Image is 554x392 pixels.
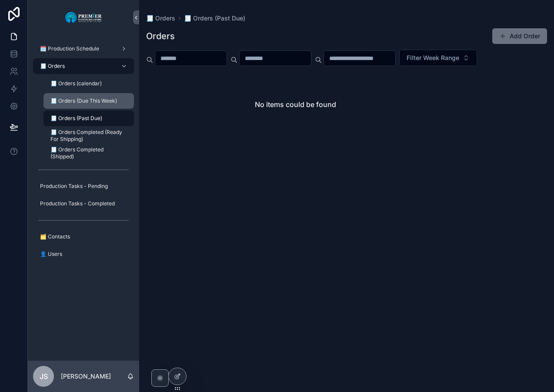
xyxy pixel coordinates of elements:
span: 🧾 Orders Completed (Shipped) [50,146,125,160]
a: 🧾 Orders (Past Due) [43,111,134,126]
span: 🧾 Orders (calendar) [50,80,102,87]
a: 🧾 Orders (Due This Week) [43,93,134,109]
button: Select Button [399,50,477,66]
span: JS [40,371,48,382]
h1: Orders [146,30,175,42]
a: 👤 Users [33,246,134,262]
span: 🧾 Orders (Due This Week) [50,97,117,104]
a: Production Tasks - Pending [33,178,134,194]
a: 🧾 Orders [33,58,134,74]
p: [PERSON_NAME] [61,372,111,381]
span: Production Tasks - Completed [40,200,115,207]
a: Production Tasks - Completed [33,196,134,211]
button: Add Order [492,28,547,44]
span: 🧾 Orders (Past Due) [50,115,102,122]
a: 🗓️ Production Schedule [33,41,134,57]
span: Filter Week Range [407,54,459,62]
a: 🗂️ Contacts [33,229,134,245]
a: 🧾 Orders (calendar) [43,76,134,91]
span: 🧾 Orders [40,63,65,70]
span: Production Tasks - Pending [40,183,108,190]
a: 🧾 Orders Completed (Ready For Shipping) [43,128,134,144]
a: 🧾 Orders (Past Due) [184,14,245,23]
a: 🧾 Orders [146,14,175,23]
span: 👤 Users [40,251,62,258]
h2: No items could be found [255,99,336,110]
img: App logo [65,10,103,24]
span: 🧾 Orders Completed (Ready For Shipping) [50,129,125,143]
div: scrollable content [28,35,139,273]
span: 🗂️ Contacts [40,233,70,240]
span: 🗓️ Production Schedule [40,45,99,52]
a: 🧾 Orders Completed (Shipped) [43,145,134,161]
